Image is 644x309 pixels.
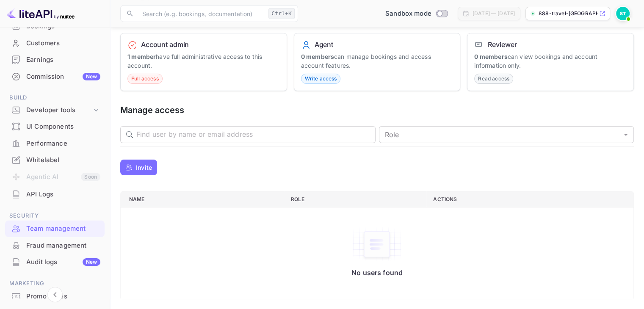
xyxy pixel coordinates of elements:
div: Developer tools [26,105,92,115]
a: Performance [5,135,105,151]
div: Audit logsNew [5,254,105,270]
a: Audit logsNew [5,254,105,270]
div: Earnings [5,52,105,68]
button: Invite [120,160,157,175]
div: UI Components [26,122,100,132]
span: Write access [301,75,340,83]
img: LiteAPI logo [7,7,75,20]
div: API Logs [26,190,100,199]
a: UI Components [5,119,105,134]
div: Switch to Production mode [382,9,451,19]
div: API Logs [5,186,105,203]
p: 888-travel-[GEOGRAPHIC_DATA]nuite... [539,10,597,17]
strong: 1 member [127,53,156,60]
h6: Account admin [141,40,189,49]
p: No users found [351,268,403,277]
a: Earnings [5,52,105,67]
input: Find user by name or email address [136,126,376,143]
div: Earnings [26,55,100,65]
th: Actions [426,191,633,207]
div: Fraud management [26,241,100,251]
strong: 0 members [474,53,507,60]
p: Invite [136,163,152,172]
div: CommissionNew [5,69,105,85]
span: Build [5,93,105,102]
a: API Logs [5,186,105,202]
th: Role [284,191,426,207]
div: UI Components [5,119,105,135]
a: Fraud management [5,237,105,253]
div: Performance [26,139,100,149]
div: Promo codes [5,288,105,305]
div: Audit logs [26,257,100,267]
span: Marketing [5,279,105,288]
div: Developer tools [5,103,105,118]
input: Search (e.g. bookings, documentation) [137,5,265,22]
div: Commission [26,72,100,82]
h6: Reviewer [488,40,517,49]
img: 888 Travel [616,7,630,20]
table: a dense table [120,191,634,300]
div: Whitelabel [5,152,105,168]
a: CommissionNew [5,69,105,84]
div: [DATE] — [DATE] [473,10,515,17]
div: Ctrl+K [268,8,295,19]
a: Bookings [5,18,105,34]
div: Customers [5,35,105,52]
span: Security [5,211,105,221]
a: Team management [5,221,105,236]
a: Promo codes [5,288,105,304]
div: New [83,258,100,266]
h6: Agent [315,40,333,49]
span: Full access [128,75,162,83]
strong: 0 members [301,53,334,60]
div: Team management [26,224,100,234]
div: Performance [5,135,105,152]
img: No agents have been created [351,226,402,262]
div: Promo codes [26,292,100,301]
p: have full administrative access to this account. [127,52,280,70]
button: Collapse navigation [47,287,63,302]
span: Sandbox mode [385,9,431,19]
h5: Manage access [120,105,634,116]
th: Name [121,191,285,207]
div: New [83,73,100,80]
div: Fraud management [5,237,105,254]
a: Whitelabel [5,152,105,168]
p: can view bookings and account information only. [474,52,627,70]
div: Whitelabel [26,155,100,165]
p: can manage bookings and access account features. [301,52,453,70]
div: Team management [5,221,105,237]
span: Read access [475,75,513,83]
div: Customers [26,39,100,48]
a: Customers [5,35,105,51]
